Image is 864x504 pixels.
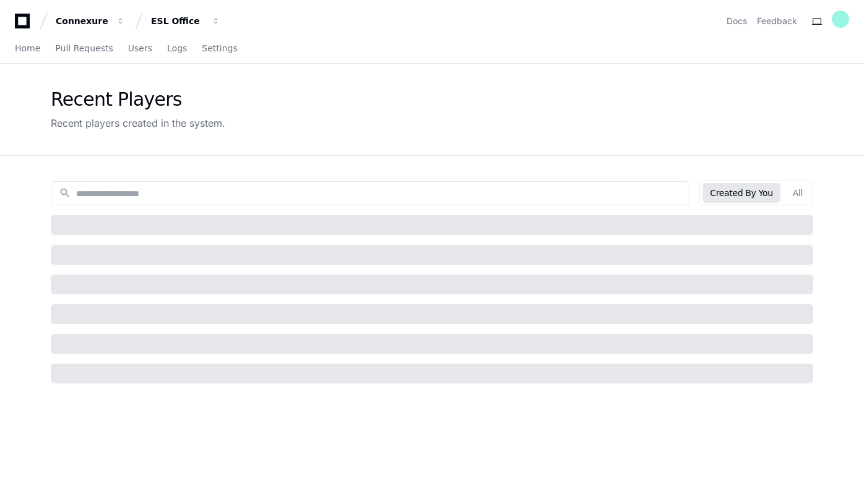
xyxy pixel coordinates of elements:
div: ESL Office [151,15,204,27]
a: Docs [727,15,747,27]
span: Settings [202,45,237,52]
span: Logs [167,45,187,52]
a: Users [128,35,152,63]
button: Connexure [51,10,130,32]
span: Home [15,45,40,52]
div: Recent players created in the system. [51,116,225,130]
a: Logs [167,35,187,63]
mat-icon: search [59,187,71,199]
button: ESL Office [146,10,225,32]
button: Created By You [702,183,780,203]
div: Recent Players [51,88,225,111]
span: Pull Requests [55,45,113,52]
button: All [785,183,810,203]
a: Pull Requests [55,35,113,63]
span: Users [128,45,152,52]
button: Feedback [757,15,797,27]
a: Home [15,35,40,63]
a: Settings [202,35,237,63]
div: Connexure [56,15,109,27]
